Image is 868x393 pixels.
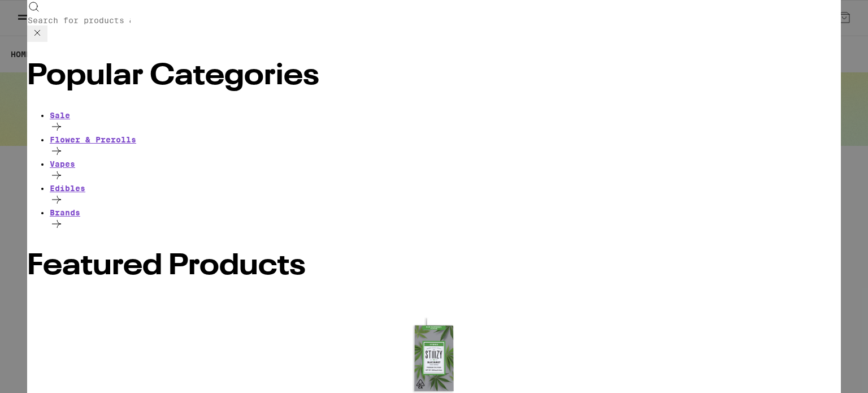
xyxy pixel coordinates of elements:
[50,135,841,159] a: Flower & Prerolls
[50,208,841,232] a: Brands
[27,15,131,25] input: Search for products & categories
[50,159,841,184] a: Vapes
[50,111,841,135] a: Sale
[27,252,841,281] h1: Featured Products
[50,135,841,144] div: Flower & Prerolls
[27,62,841,91] h1: Popular Categories
[50,159,841,169] div: Vapes
[50,184,841,193] div: Edibles
[50,111,841,120] div: Sale
[50,208,841,217] div: Brands
[25,8,49,18] span: Help
[50,184,841,208] a: Edibles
